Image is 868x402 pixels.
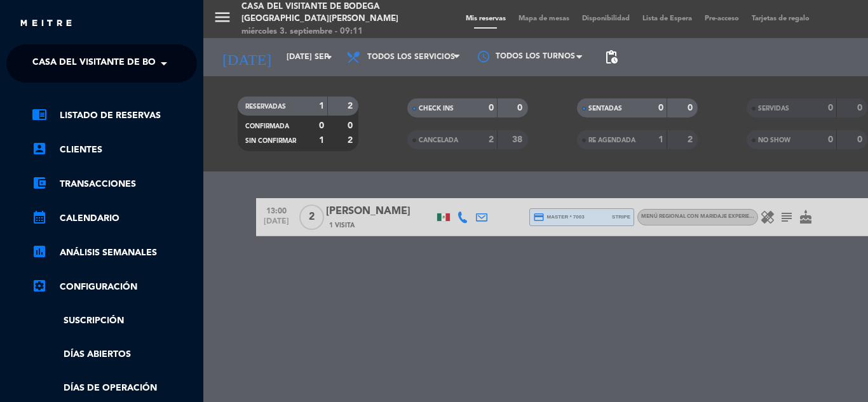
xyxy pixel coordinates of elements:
[32,381,197,396] a: Días de Operación
[32,244,47,259] i: assessment
[32,245,197,260] a: assessmentANÁLISIS SEMANALES
[19,19,73,29] img: MEITRE
[32,108,197,123] a: chrome_reader_modeListado de Reservas
[32,175,47,191] i: account_balance_wallet
[32,142,197,157] a: account_boxClientes
[32,347,197,362] a: Días abiertos
[32,211,197,226] a: calendar_monthCalendario
[32,141,47,156] i: account_box
[32,314,197,328] a: Suscripción
[604,50,619,65] span: pending_actions
[32,278,47,293] i: settings_applications
[32,50,352,77] span: Casa del Visitante de Bodega [GEOGRAPHIC_DATA][PERSON_NAME]
[32,107,47,122] i: chrome_reader_mode
[32,210,47,225] i: calendar_month
[32,177,197,192] a: account_balance_walletTransacciones
[32,279,197,295] a: Configuración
